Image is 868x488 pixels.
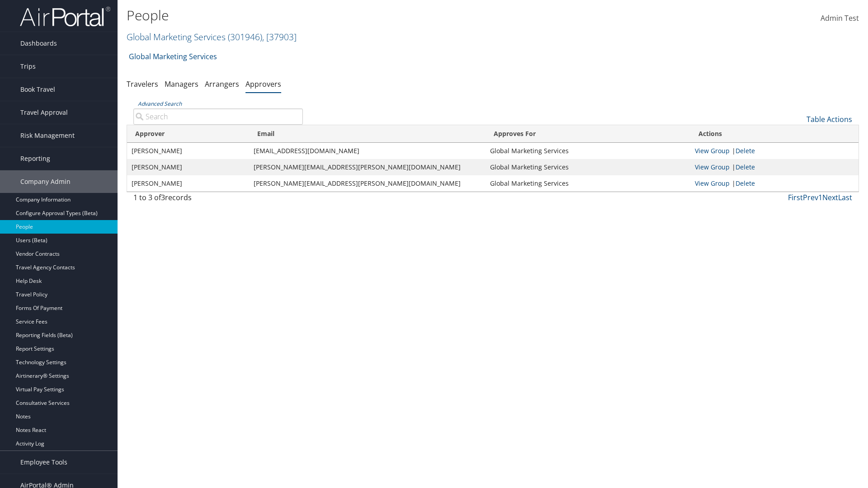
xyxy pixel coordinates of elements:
td: [PERSON_NAME] [127,175,249,192]
span: Company Admin [20,170,71,193]
span: Admin Test [821,13,859,23]
span: Employee Tools [20,451,67,474]
a: View Approver's Group [695,146,730,155]
a: Next [822,192,838,202]
a: Travelers [127,79,158,89]
span: 3 [161,192,165,202]
a: Last [838,192,852,202]
a: Admin Test [821,5,859,33]
td: | [690,159,859,175]
td: Global Marketing Services [486,175,690,192]
th: Actions [690,125,859,143]
span: , [ 37903 ] [262,31,297,43]
a: Delete [736,163,755,171]
a: Prev [803,192,818,202]
td: | [690,143,859,159]
a: Delete [736,146,755,155]
th: Approver: activate to sort column descending [127,125,249,143]
td: Global Marketing Services [486,143,690,159]
a: Delete [736,179,755,188]
img: airportal-logo.png [20,6,110,27]
a: Approvers [245,79,281,89]
a: Global Marketing Services [127,31,297,43]
div: 1 to 3 of records [133,192,303,207]
td: [PERSON_NAME][EMAIL_ADDRESS][PERSON_NAME][DOMAIN_NAME] [249,175,486,192]
td: Global Marketing Services [486,159,690,175]
span: Reporting [20,147,50,170]
h1: People [127,6,615,25]
span: Book Travel [20,78,55,101]
a: Table Actions [807,114,852,124]
th: Email: activate to sort column ascending [249,125,486,143]
span: Dashboards [20,32,57,55]
span: Trips [20,55,36,78]
a: Advanced Search [138,100,182,108]
a: View Approver's Group [695,179,730,188]
input: Advanced Search [133,108,303,125]
td: [PERSON_NAME][EMAIL_ADDRESS][PERSON_NAME][DOMAIN_NAME] [249,159,486,175]
td: [PERSON_NAME] [127,159,249,175]
a: 1 [818,192,822,202]
span: Risk Management [20,124,75,147]
span: ( 301946 ) [228,31,262,43]
span: Travel Approval [20,101,68,124]
td: | [690,175,859,192]
a: Arrangers [205,79,239,89]
a: Managers [165,79,198,89]
a: First [788,192,803,202]
td: [EMAIL_ADDRESS][DOMAIN_NAME] [249,143,486,159]
a: View Approver's Group [695,163,730,171]
th: Approves For: activate to sort column ascending [486,125,690,143]
td: [PERSON_NAME] [127,143,249,159]
a: Global Marketing Services [129,47,217,66]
